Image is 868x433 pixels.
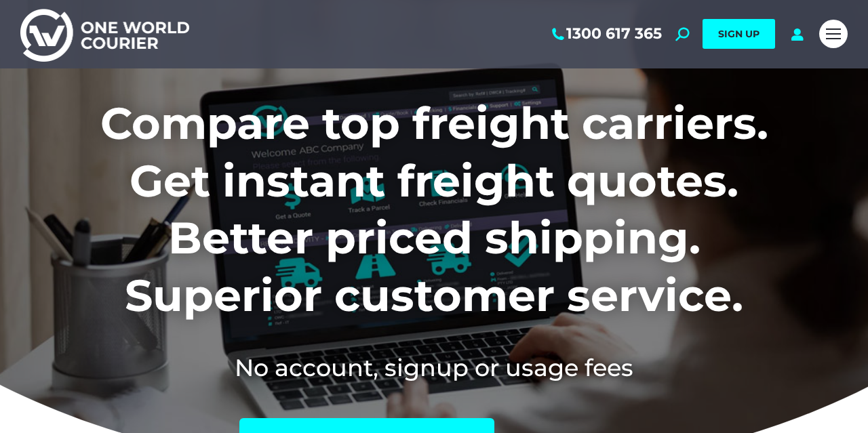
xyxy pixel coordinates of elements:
[718,28,759,40] span: SIGN UP
[549,25,662,43] a: 1300 617 365
[20,351,848,384] h2: No account, signup or usage fees
[20,7,189,62] img: One World Courier
[20,95,848,324] h1: Compare top freight carriers. Get instant freight quotes. Better priced shipping. Superior custom...
[703,19,775,49] a: SIGN UP
[819,20,848,48] a: Mobile menu icon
